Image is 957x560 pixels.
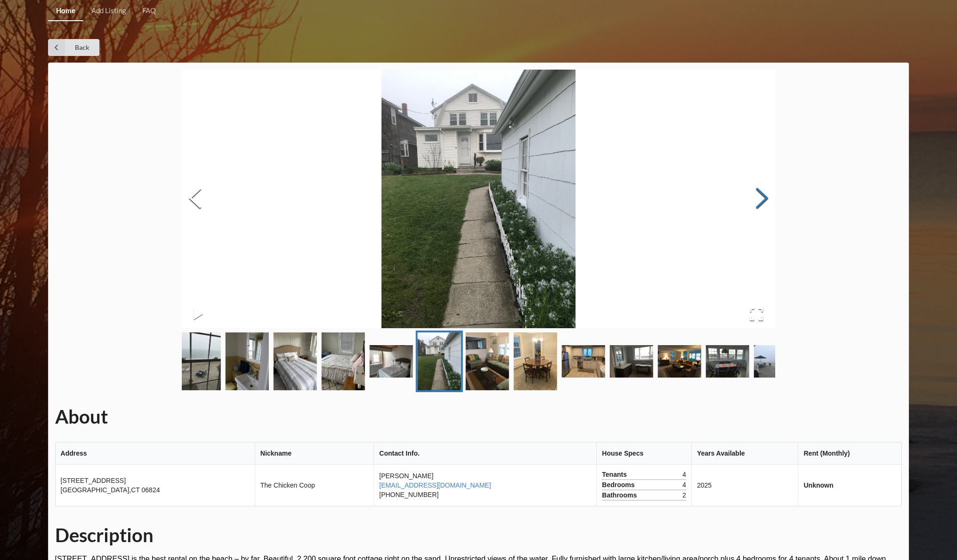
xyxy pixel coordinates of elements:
span: [STREET_ADDRESS] [61,477,126,484]
button: Play or Pause Slideshow [182,300,215,328]
span: 4 [682,480,686,489]
a: Go to Slide 13 [704,343,751,379]
a: Go to Slide 11 [608,343,655,379]
th: House Specs [596,442,691,465]
img: IMG_1945.jpg [370,345,413,378]
img: IMG_1941.jpg [226,332,269,390]
b: Unknown [803,481,833,489]
a: Go to Slide 5 [320,331,367,392]
div: Thumbnail Navigation [128,331,721,392]
img: IMG_1956.jpg [706,345,749,378]
img: IMG_1948.jpg [418,332,461,390]
img: IMG_0858.jpeg [322,332,365,390]
button: Previous Slide [182,157,208,242]
a: [EMAIL_ADDRESS][DOMAIN_NAME] [379,481,491,489]
img: IMG_1952.jpg [562,345,605,378]
a: FAQ [134,1,164,21]
a: Add Listing [83,1,134,21]
span: 4 [682,470,686,479]
img: IMG_1951.jpg [514,332,557,390]
a: Home [48,1,83,21]
th: Contact Info. [373,442,596,465]
td: The Chicken Coop [255,465,374,506]
span: Bedrooms [602,480,637,489]
a: Go to Slide 2 [176,331,223,392]
th: Years Available [691,442,798,465]
img: IMG_1942.jpg [274,332,317,390]
img: IMG_1953.jpg [610,345,653,378]
a: Go to Slide 9 [512,331,559,392]
th: Rent (Monthly) [798,442,901,465]
span: Bathrooms [602,490,639,500]
a: Go to Slide 4 [272,331,319,392]
img: IMG_1948.jpg [182,70,775,328]
th: Address [56,442,255,465]
a: Go to Slide 14 [752,343,799,379]
button: Open Fullscreen [738,300,775,328]
img: IMG_1954.jpg [658,345,701,378]
a: Back [48,39,99,56]
td: 2025 [691,465,798,506]
h1: About [55,405,902,429]
span: Tenants [602,470,629,479]
a: Go to Slide 7 [416,331,463,392]
td: [PERSON_NAME] [PHONE_NUMBER] [373,465,596,506]
a: Go to Slide 3 [224,331,271,392]
a: Go to Slide 12 [656,343,703,379]
button: Next Slide [749,157,775,242]
th: Nickname [255,442,374,465]
img: IMG_1959.jpg [754,345,797,378]
a: Go to Slide 10 [560,343,607,379]
span: [GEOGRAPHIC_DATA] , CT 06824 [61,486,160,494]
a: Go to Slide 8 [464,331,511,392]
h1: Description [55,523,902,547]
a: Go to Slide 6 [368,343,415,379]
img: IMG_1949.jpg [466,332,509,390]
span: 2 [682,490,686,500]
img: IMG_1939.jpg [178,332,221,390]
